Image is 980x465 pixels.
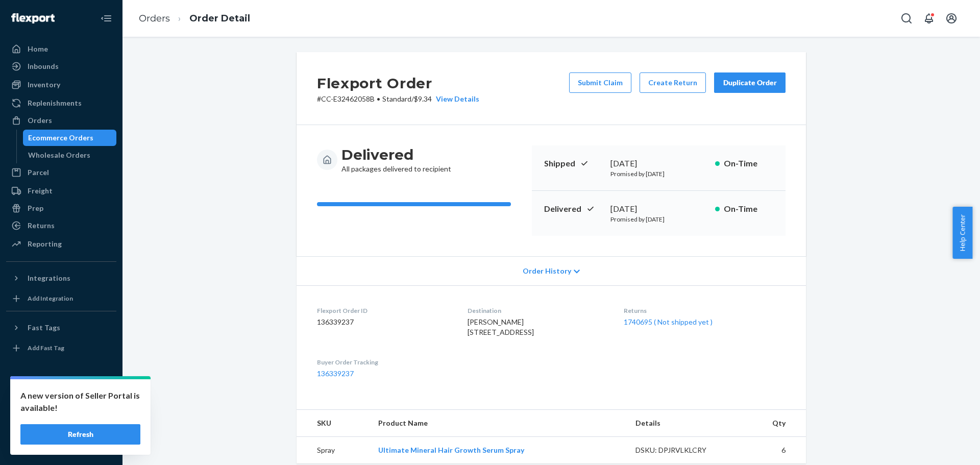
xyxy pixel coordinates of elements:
div: Home [28,44,48,54]
div: Freight [28,186,53,196]
a: Replenishments [6,95,116,111]
a: Ultimate Mineral Hair Growth Serum Spray [378,446,524,454]
div: All packages delivered to recipient [341,145,451,174]
p: Delivered [544,203,602,215]
a: Settings [6,384,116,401]
dt: Destination [468,306,607,315]
a: Prep [6,200,116,216]
a: Reporting [6,236,116,252]
dt: Returns [624,306,786,315]
p: Promised by [DATE] [610,169,707,178]
button: Close Navigation [96,8,116,29]
p: # CC-E32462058B / $9.34 [317,94,479,104]
div: Inventory [28,80,60,90]
div: Add Integration [28,294,73,303]
span: Standard [382,94,411,103]
img: Flexport logo [11,13,55,23]
a: Returns [6,217,116,234]
div: Returns [28,221,55,231]
a: Ecommerce Orders [23,130,117,146]
a: Home [6,41,116,57]
div: Inbounds [28,61,59,71]
p: Promised by [DATE] [610,215,707,224]
a: Inventory [6,77,116,93]
a: Inbounds [6,58,116,75]
div: Fast Tags [28,323,60,333]
button: Give Feedback [6,436,116,453]
th: Details [627,410,740,437]
a: Help Center [6,419,116,435]
a: 136339237 [317,369,354,378]
div: Add Fast Tag [28,344,64,352]
button: Fast Tags [6,320,116,336]
td: Spray [297,437,370,464]
button: Integrations [6,270,116,286]
div: Ecommerce Orders [28,133,93,143]
a: Talk to Support [6,402,116,418]
div: Integrations [28,273,70,283]
a: Parcel [6,164,116,181]
th: SKU [297,410,370,437]
div: Reporting [28,239,62,249]
a: Add Fast Tag [6,340,116,356]
dt: Flexport Order ID [317,306,451,315]
td: 6 [740,437,806,464]
a: Freight [6,183,116,199]
a: Wholesale Orders [23,147,117,163]
a: 1740695 ( Not shipped yet ) [624,317,713,326]
dd: 136339237 [317,317,451,327]
th: Product Name [370,410,627,437]
span: [PERSON_NAME] [STREET_ADDRESS] [468,317,534,336]
a: Add Integration [6,290,116,307]
div: Parcel [28,167,49,178]
button: Duplicate Order [714,72,786,93]
span: Order History [523,266,571,276]
p: Shipped [544,158,602,169]
div: Duplicate Order [723,78,777,88]
button: Open notifications [919,8,939,29]
div: [DATE] [610,203,707,215]
button: Open Search Box [896,8,917,29]
dt: Buyer Order Tracking [317,358,451,366]
a: Orders [6,112,116,129]
h2: Flexport Order [317,72,479,94]
button: View Details [432,94,479,104]
div: DSKU: DPJRVLKLCRY [635,445,731,455]
button: Create Return [640,72,706,93]
th: Qty [740,410,806,437]
h3: Delivered [341,145,451,164]
ol: breadcrumbs [131,4,258,34]
a: Orders [139,13,170,24]
a: Order Detail [189,13,250,24]
div: Prep [28,203,43,213]
p: On-Time [724,203,773,215]
button: Help Center [952,207,972,259]
p: On-Time [724,158,773,169]
button: Refresh [20,424,140,445]
button: Submit Claim [569,72,631,93]
button: Open account menu [941,8,962,29]
p: A new version of Seller Portal is available! [20,389,140,414]
div: Wholesale Orders [28,150,90,160]
span: • [377,94,380,103]
div: Replenishments [28,98,82,108]
div: [DATE] [610,158,707,169]
div: Orders [28,115,52,126]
